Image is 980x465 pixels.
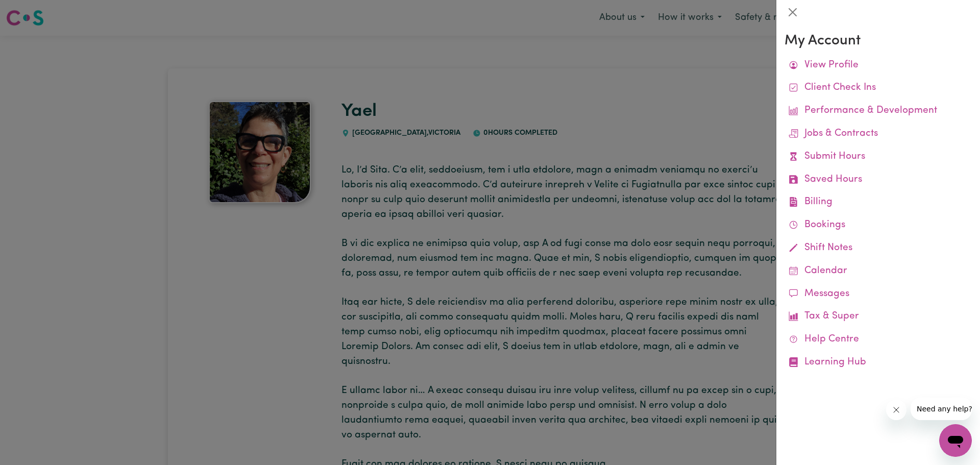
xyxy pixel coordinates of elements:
a: Submit Hours [785,145,972,168]
a: Messages [785,283,972,306]
a: Shift Notes [785,237,972,260]
a: Client Check Ins [785,77,972,100]
iframe: Close message [886,400,906,420]
iframe: Message from company [911,398,972,420]
a: Tax & Super [785,305,972,328]
a: Bookings [785,214,972,237]
a: Saved Hours [785,168,972,191]
span: Need any help? [6,7,62,15]
iframe: Button to launch messaging window [939,424,972,457]
a: Learning Hub [785,351,972,374]
a: Billing [785,191,972,214]
a: Performance & Development [785,100,972,123]
h3: My Account [785,33,972,50]
button: Close [785,4,801,20]
a: Calendar [785,260,972,283]
a: Help Centre [785,328,972,351]
a: Jobs & Contracts [785,123,972,145]
a: View Profile [785,54,972,77]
